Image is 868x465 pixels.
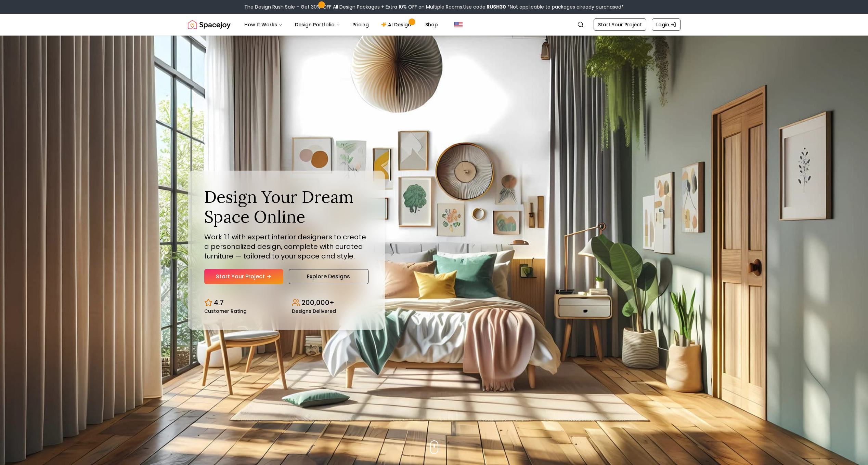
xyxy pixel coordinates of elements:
nav: Main [239,18,443,31]
a: Shop [420,18,443,31]
a: Start Your Project [594,18,646,31]
small: Designs Delivered [292,309,336,314]
a: Login [652,18,681,31]
div: The Design Rush Sale – Get 30% OFF All Design Packages + Extra 10% OFF on Multiple Rooms. [244,3,624,10]
b: RUSH30 [487,3,506,10]
a: Spacejoy [188,18,231,31]
a: Pricing [347,18,374,31]
button: How It Works [239,18,288,31]
img: Spacejoy Logo [188,18,231,31]
a: AI Design [376,18,418,31]
button: Design Portfolio [289,18,346,31]
div: Design stats [204,292,368,314]
p: 200,000+ [301,298,334,307]
a: Explore Designs [289,269,368,284]
img: United States [454,21,463,29]
p: Work 1:1 with expert interior designers to create a personalized design, complete with curated fu... [204,232,368,261]
nav: Global [188,14,681,36]
h1: Design Your Dream Space Online [204,187,368,226]
small: Customer Rating [204,309,247,314]
a: Start Your Project [204,269,283,284]
span: Use code: [463,3,506,10]
p: 4.7 [214,298,224,307]
span: *Not applicable to packages already purchased* [506,3,624,10]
